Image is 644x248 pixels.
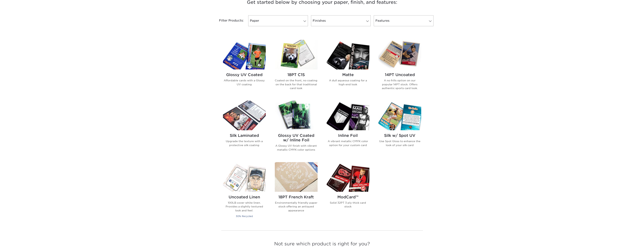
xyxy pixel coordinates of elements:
a: Silk w/ Spot UV Trading Cards Silk w/ Spot UV Use Spot Gloss to enhance the look of your silk card [378,101,421,158]
h2: Matte [327,72,369,77]
p: Use Spot Gloss to enhance the look of your silk card [378,139,421,147]
img: Glossy UV Coated Trading Cards [223,40,266,69]
h2: ModCard™ [327,195,369,199]
p: Upgrade the texture with a protective silk coating [223,139,266,147]
h2: 18PT C1S [275,72,318,77]
img: 18PT French Kraft Trading Cards [275,162,318,192]
p: A vibrant metallic CMYK color option for your custom card [327,139,369,147]
img: Uncoated Linen Trading Cards [223,162,266,192]
a: Inline Foil Trading Cards Inline Foil A vibrant metallic CMYK color option for your custom card [327,101,369,158]
img: 14PT Uncoated Trading Cards [378,40,421,69]
img: Matte Trading Cards [327,40,369,69]
p: Affordable cards with a Glossy UV coating [223,79,266,86]
h2: Glossy UV Coated w/ Inline Foil [275,133,318,142]
p: Coated on the front, no coating on the back for that traditional card look [275,79,318,90]
p: A no frills option on our popular 14PT stock. Offers authentic sports card look. [378,79,421,90]
h2: 14PT Uncoated [378,72,421,77]
h2: Glossy UV Coated [223,72,266,77]
a: ModCard™ Trading Cards ModCard™ Solid 32PT 3 ply thick card stock [327,162,369,223]
a: 14PT Uncoated Trading Cards 14PT Uncoated A no frills option on our popular 14PT stock. Offers au... [378,40,421,96]
img: Silk w/ Spot UV Trading Cards [378,101,421,130]
img: Silk Laminated Trading Cards [223,101,266,130]
a: 18PT French Kraft Trading Cards 18PT French Kraft Environmentally friendly paper stock offering a... [275,162,318,223]
a: Finishes [311,15,371,26]
img: 18PT C1S Trading Cards [275,40,318,69]
p: Solid 32PT 3 ply thick card stock [327,201,369,209]
div: Filter Products: [209,15,247,26]
p: Environmentally friendly paper stock offering an antiqued appearance [275,201,318,212]
small: 30% Recycled [236,215,253,218]
p: 100LB cover white linen. Provides a slightly textured look and feel. [223,201,266,212]
h2: Inline Foil [327,133,369,138]
a: 18PT C1S Trading Cards 18PT C1S Coated on the front, no coating on the back for that traditional ... [275,40,318,96]
a: Glossy UV Coated Trading Cards Glossy UV Coated Affordable cards with a Glossy UV coating [223,40,266,96]
a: Silk Laminated Trading Cards Silk Laminated Upgrade the texture with a protective silk coating [223,101,266,158]
a: Uncoated Linen Trading Cards Uncoated Linen 100LB cover white linen. Provides a slightly textured... [223,162,266,223]
a: Features [374,15,433,26]
p: A dull aqueous coating for a high end look [327,79,369,86]
h2: Silk Laminated [223,133,266,138]
iframe: Google Customer Reviews [1,236,32,247]
a: Glossy UV Coated w/ Inline Foil Trading Cards Glossy UV Coated w/ Inline Foil A Glossy UV finish ... [275,101,318,158]
h2: Silk w/ Spot UV [378,133,421,138]
img: Glossy UV Coated w/ Inline Foil Trading Cards [275,101,318,130]
img: New Product [308,162,318,173]
img: ModCard™ Trading Cards [327,162,369,192]
a: Paper [248,15,308,26]
h2: Uncoated Linen [223,195,266,199]
a: Matte Trading Cards Matte A dull aqueous coating for a high end look [327,40,369,96]
h2: 18PT French Kraft [275,195,318,199]
img: Inline Foil Trading Cards [327,101,369,130]
p: A Glossy UV finish with vibrant metallic CMYK color options [275,144,318,152]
